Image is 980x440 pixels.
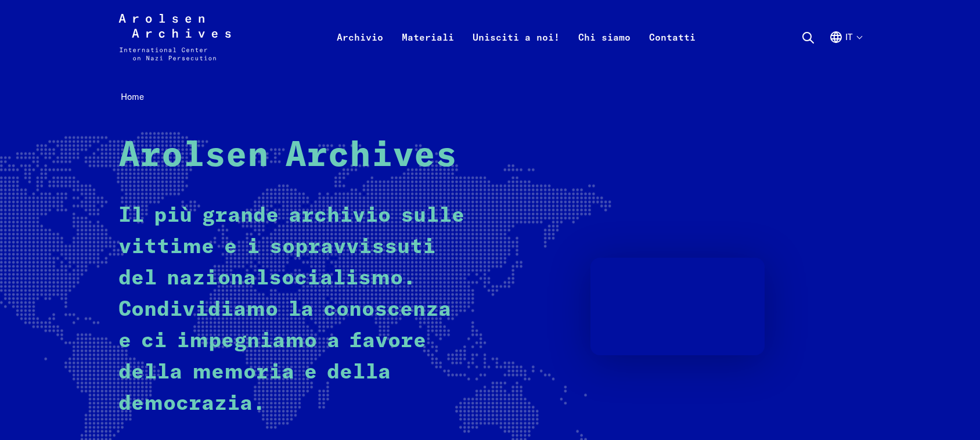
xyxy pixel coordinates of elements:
[118,200,470,420] p: Il più grande archivio sulle vittime e i sopravvissuti del nazionalsocialismo. Condividiamo la co...
[640,28,705,74] a: Contatti
[463,28,569,74] a: Unisciti a noi!
[121,91,144,102] span: Home
[327,28,392,74] a: Archivio
[392,28,463,74] a: Materiali
[118,139,457,174] strong: Arolsen Archives
[118,88,862,106] nav: Breadcrumb
[829,30,862,72] button: Italiano, selezione lingua
[569,28,640,74] a: Chi siamo
[327,14,705,60] nav: Primaria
